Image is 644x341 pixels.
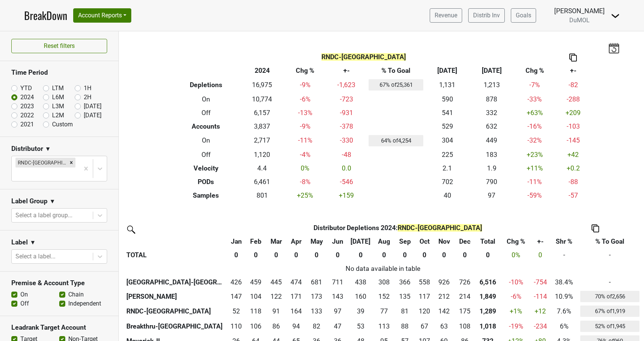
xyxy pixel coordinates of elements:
[469,133,514,148] td: 449
[415,289,434,304] td: 116.501
[248,306,264,316] div: 118
[328,275,348,289] td: 710.6
[124,304,226,319] th: RNDC-[GEOGRAPHIC_DATA]
[456,306,473,316] div: 175
[287,248,306,262] th: 0
[469,77,514,92] td: 1,213
[550,248,579,262] td: -
[501,304,532,319] td: +1 %
[326,92,367,106] td: -723
[20,102,34,111] label: 2023
[67,158,75,167] div: Remove RNDC-CA
[326,120,367,133] td: -378
[397,306,413,316] div: 81
[267,321,285,331] div: 86
[556,92,591,106] td: -288
[240,77,284,92] td: 16,975
[287,289,306,304] td: 171.251
[328,289,348,304] td: 142.501
[425,120,470,133] td: 529
[45,144,51,154] span: ▼
[456,321,473,331] div: 108
[469,148,514,161] td: 183
[569,54,577,61] img: Copy to clipboard
[533,277,548,287] div: -754
[514,106,555,120] td: +63 %
[287,319,306,334] td: 93.835
[501,289,532,304] td: -6 %
[395,304,415,319] td: 81
[350,321,372,331] div: 53
[289,277,304,287] div: 474
[307,306,326,316] div: 133
[226,275,246,289] td: 425.8
[287,304,306,319] td: 163.8
[415,235,434,248] th: Oct: activate to sort column ascending
[172,175,240,189] th: PODs
[11,69,107,77] h3: Time Period
[476,277,499,287] div: 6,516
[611,11,620,20] img: Dropdown Menu
[289,306,304,316] div: 164
[20,290,28,299] label: On
[124,235,226,248] th: &nbsp;: activate to sort column ascending
[556,148,591,161] td: +42
[287,235,306,248] th: Apr: activate to sort column ascending
[124,319,226,334] th: Breakthru-[GEOGRAPHIC_DATA]
[329,321,346,331] div: 47
[350,292,372,301] div: 160
[228,306,244,316] div: 52
[326,175,367,189] td: -546
[415,304,434,319] td: 120.4
[172,189,240,202] th: Samples
[326,133,367,148] td: -330
[397,292,413,301] div: 135
[329,277,346,287] div: 711
[556,161,591,175] td: +0.2
[248,292,264,301] div: 104
[248,321,264,331] div: 106
[417,306,432,316] div: 120
[476,306,499,316] div: 1,289
[328,248,348,262] th: 0
[11,197,48,205] h3: Label Group
[511,8,536,23] a: Goals
[550,289,579,304] td: 10.9%
[11,145,43,153] h3: Distributor
[456,292,473,301] div: 214
[476,292,499,301] div: 1,849
[397,277,413,287] div: 366
[246,275,266,289] td: 459
[373,235,395,248] th: Aug: activate to sort column ascending
[469,120,514,133] td: 632
[11,238,28,246] h3: Label
[556,133,591,148] td: -145
[20,120,34,129] label: 2021
[172,92,240,106] th: On
[531,235,549,248] th: +-: activate to sort column ascending
[415,319,434,334] td: 66.999
[434,319,455,334] td: 63
[228,321,244,331] div: 110
[52,93,64,102] label: L6M
[52,102,64,111] label: L3M
[11,324,107,332] h3: Leadrank Target Account
[326,148,367,161] td: -48
[246,289,266,304] td: 103.667
[52,120,73,129] label: Custom
[556,64,591,77] th: +-
[172,106,240,120] th: Off
[329,306,346,316] div: 97
[514,64,555,77] th: Chg %
[326,106,367,120] td: -931
[284,133,326,148] td: -11 %
[172,148,240,161] th: Off
[348,289,373,304] td: 160.499
[228,277,244,287] div: 426
[306,289,328,304] td: 173.251
[284,77,326,92] td: -9 %
[246,221,549,235] th: Distributor Depletions 2024 :
[556,189,591,202] td: -57
[307,292,326,301] div: 173
[395,289,415,304] td: 135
